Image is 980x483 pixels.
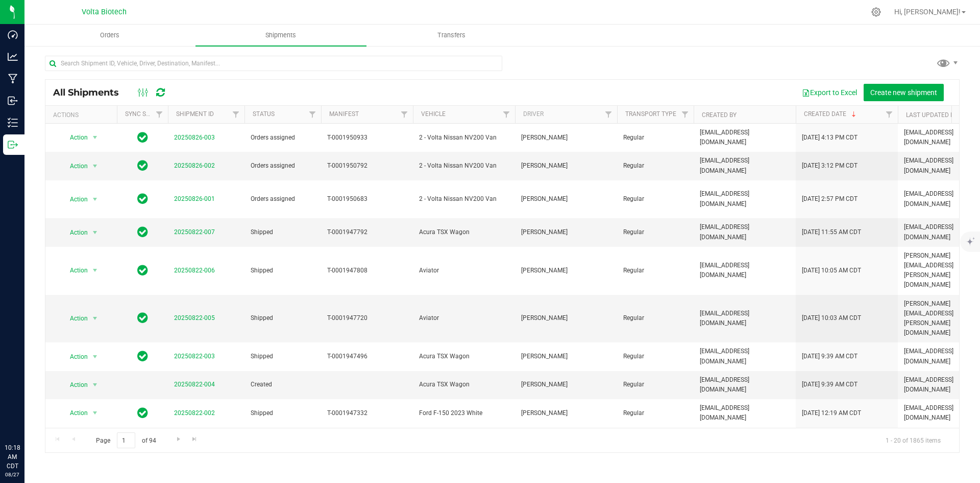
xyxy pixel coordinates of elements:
span: [DATE] 11:55 AM CDT [802,227,861,237]
span: All Shipments [53,87,129,98]
span: Volta Biotech [82,8,127,16]
a: Go to the next page [171,432,186,446]
button: Create new shipment [864,84,944,101]
span: select [89,225,102,240]
span: [DATE] 10:05 AM CDT [802,266,861,275]
span: Create new shipment [870,88,937,97]
input: 1 [117,432,135,448]
a: 20250826-001 [174,195,215,202]
a: 20250822-005 [174,314,215,321]
span: [PERSON_NAME] [521,227,611,237]
a: Shipment ID [176,110,214,118]
span: Shipped [251,313,315,323]
inline-svg: Inbound [8,96,18,106]
inline-svg: Manufacturing [8,74,18,84]
span: Shipments [252,31,310,40]
a: Filter [228,106,244,123]
span: In Sync [137,130,148,145]
a: Vehicle [421,110,446,118]
inline-svg: Outbound [8,140,18,150]
a: 20250822-007 [174,228,215,236]
span: [PERSON_NAME] [521,194,611,204]
span: Acura TSX Wagon [419,352,509,361]
span: T-0001947808 [327,266,407,275]
span: Action [61,350,88,364]
span: Action [61,406,88,420]
span: [DATE] 3:12 PM CDT [802,161,857,171]
span: T-0001947496 [327,352,407,361]
span: select [89,311,102,326]
a: 20250826-002 [174,162,215,169]
span: [PERSON_NAME] [521,313,611,323]
span: In Sync [137,263,148,278]
span: T-0001947792 [327,227,407,237]
span: Action [61,192,88,206]
span: In Sync [137,349,148,363]
span: Hi, [PERSON_NAME]! [894,8,961,16]
span: Transfers [424,31,479,40]
span: In Sync [137,311,148,325]
span: [DATE] 2:57 PM CDT [802,194,857,204]
span: [DATE] 12:19 AM CDT [802,408,861,418]
input: Search Shipment ID, Vehicle, Driver, Destination, Manifest... [45,56,502,71]
span: Acura TSX Wagon [419,227,509,237]
span: Shipped [251,408,315,418]
span: Acura TSX Wagon [419,380,509,389]
span: select [89,263,102,278]
span: 2 - Volta Nissan NV200 Van [419,194,509,204]
a: Filter [677,106,694,123]
span: In Sync [137,225,148,239]
span: Regular [623,313,688,323]
th: Driver [515,106,617,124]
a: 20250822-002 [174,409,215,417]
a: Filter [498,106,515,123]
p: 08/27 [5,471,20,478]
inline-svg: Dashboard [8,30,18,40]
span: Shipped [251,266,315,275]
span: [EMAIL_ADDRESS][DOMAIN_NAME] [700,222,790,242]
inline-svg: Inventory [8,118,18,128]
span: Regular [623,161,688,171]
a: Transport Type [625,110,676,118]
span: In Sync [137,158,148,173]
span: [DATE] 10:03 AM CDT [802,313,861,323]
div: Actions [53,111,113,119]
span: [PERSON_NAME] [521,380,611,389]
a: Manifest [329,110,359,118]
span: Created [251,380,315,389]
span: In Sync [137,192,148,206]
a: Filter [396,106,413,123]
a: Transfers [366,25,537,46]
a: Shipments [195,25,366,46]
a: Sync Status [125,110,164,118]
span: [EMAIL_ADDRESS][DOMAIN_NAME] [700,309,790,328]
a: 20250822-004 [174,381,215,388]
span: T-0001950933 [327,133,407,143]
span: [DATE] 9:39 AM CDT [802,380,857,389]
a: Go to the last page [187,432,202,446]
span: [EMAIL_ADDRESS][DOMAIN_NAME] [700,403,790,423]
span: Orders assigned [251,133,315,143]
a: Created By [702,111,737,119]
span: select [89,130,102,145]
span: [PERSON_NAME] [521,133,611,143]
span: select [89,406,102,420]
a: Status [253,110,275,118]
span: [PERSON_NAME] [521,266,611,275]
a: Filter [881,106,898,123]
span: select [89,378,102,392]
span: Orders assigned [251,194,315,204]
span: [EMAIL_ADDRESS][DOMAIN_NAME] [700,156,790,175]
a: 20250826-003 [174,134,215,141]
span: T-0001947720 [327,313,407,323]
span: Orders [86,31,133,40]
span: select [89,192,102,206]
a: Filter [151,106,168,123]
span: Aviator [419,266,509,275]
a: Filter [600,106,617,123]
span: Regular [623,194,688,204]
span: In Sync [137,406,148,420]
span: Regular [623,227,688,237]
span: Action [61,130,88,145]
span: [PERSON_NAME] [521,352,611,361]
